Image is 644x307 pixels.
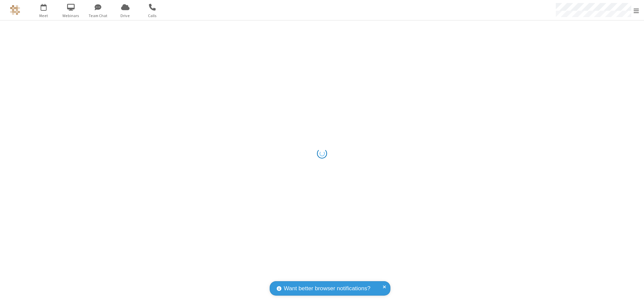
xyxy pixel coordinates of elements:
[58,13,84,19] span: Webinars
[86,13,111,19] span: Team Chat
[31,13,56,19] span: Meet
[140,13,165,19] span: Calls
[113,13,138,19] span: Drive
[10,5,20,15] img: QA Selenium DO NOT DELETE OR CHANGE
[284,284,370,293] span: Want better browser notifications?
